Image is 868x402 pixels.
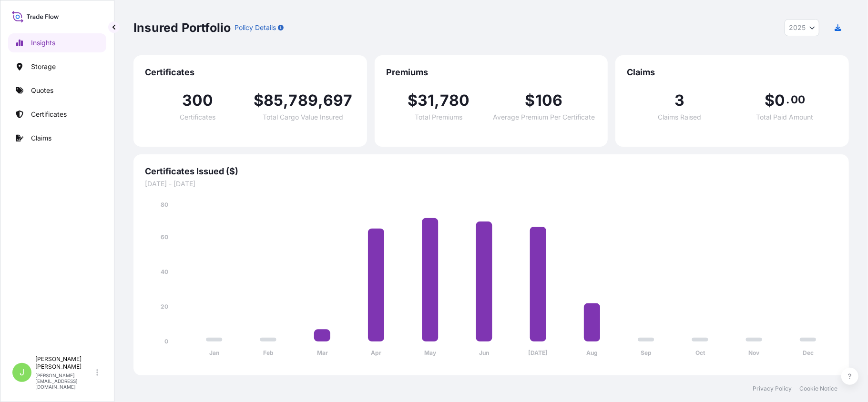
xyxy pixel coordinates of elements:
[161,268,168,275] tspan: 40
[493,114,595,121] span: Average Premium Per Certificate
[658,114,701,121] span: Claims Raised
[145,67,356,78] span: Certificates
[145,179,837,189] span: [DATE] - [DATE]
[31,110,67,119] p: Certificates
[756,114,814,121] span: Total Paid Amount
[799,385,837,392] a: Cookie Notice
[235,23,276,32] p: Policy Details
[775,93,785,108] span: 0
[803,350,814,357] tspan: Dec
[145,166,837,177] span: Certificates Issued ($)
[254,93,264,108] span: $
[789,23,806,32] span: 2025
[264,93,283,108] span: 85
[525,93,535,108] span: $
[424,350,437,357] tspan: May
[627,67,837,78] span: Claims
[408,93,418,108] span: $
[288,93,318,108] span: 789
[749,350,760,357] tspan: Nov
[8,81,106,100] a: Quotes
[20,368,24,377] span: J
[209,350,219,357] tspan: Jan
[263,350,274,357] tspan: Feb
[791,96,805,103] span: 00
[182,93,214,108] span: 300
[641,350,652,357] tspan: Sep
[31,133,51,143] p: Claims
[133,20,231,35] p: Insured Portfolio
[765,93,775,108] span: $
[535,93,563,108] span: 106
[35,355,94,371] p: [PERSON_NAME] [PERSON_NAME]
[31,86,53,95] p: Quotes
[753,385,792,392] a: Privacy Policy
[323,93,352,108] span: 697
[318,93,323,108] span: ,
[317,350,328,357] tspan: Mar
[586,350,598,357] tspan: Aug
[31,62,56,71] p: Storage
[8,105,106,124] a: Certificates
[31,38,55,48] p: Insights
[418,93,434,108] span: 31
[786,96,790,103] span: .
[180,114,215,121] span: Certificates
[440,93,470,108] span: 780
[674,93,684,108] span: 3
[161,233,168,241] tspan: 60
[161,303,168,310] tspan: 20
[415,114,462,121] span: Total Premiums
[283,93,288,108] span: ,
[8,129,106,148] a: Claims
[8,57,106,76] a: Storage
[785,19,819,36] button: Year Selector
[479,350,489,357] tspan: Jun
[695,350,705,357] tspan: Oct
[8,33,106,52] a: Insights
[371,350,381,357] tspan: Apr
[263,114,343,121] span: Total Cargo Value Insured
[529,350,548,357] tspan: [DATE]
[164,338,168,345] tspan: 0
[434,93,439,108] span: ,
[161,201,168,208] tspan: 80
[35,372,94,390] p: [PERSON_NAME][EMAIL_ADDRESS][DOMAIN_NAME]
[386,67,597,78] span: Premiums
